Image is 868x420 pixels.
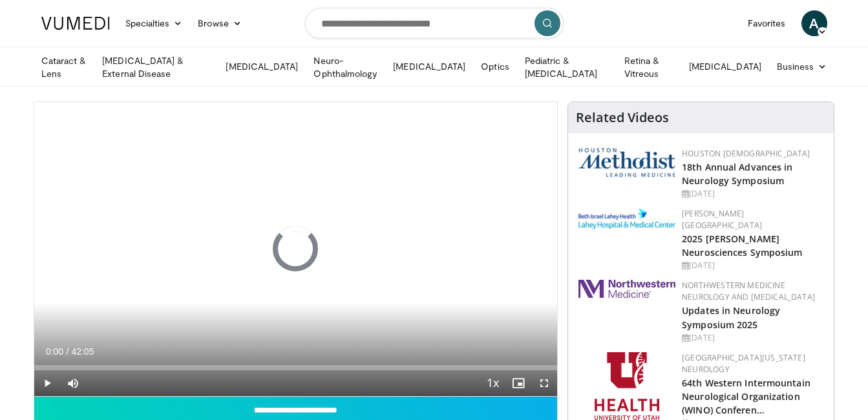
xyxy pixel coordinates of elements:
h4: Related Videos [576,110,669,125]
a: Browse [190,10,249,36]
button: Fullscreen [531,370,557,396]
a: [MEDICAL_DATA] [681,54,769,79]
a: Optics [473,54,516,79]
a: Updates in Neurology Symposium 2025 [682,304,780,330]
a: [PERSON_NAME][GEOGRAPHIC_DATA] [682,208,762,231]
span: 42:05 [71,346,94,357]
video-js: Video Player [34,102,558,397]
div: [DATE] [682,188,823,200]
button: Playback Rate [480,370,505,396]
button: Mute [60,370,86,396]
a: A [801,10,827,36]
img: 5e4488cc-e109-4a4e-9fd9-73bb9237ee91.png.150x105_q85_autocrop_double_scale_upscale_version-0.2.png [578,148,675,177]
a: Cataract & Lens [34,54,95,80]
span: / [67,346,69,357]
a: [GEOGRAPHIC_DATA][US_STATE] Neurology [682,352,805,375]
a: Pediatric & [MEDICAL_DATA] [517,54,617,80]
a: [MEDICAL_DATA] & External Disease [94,54,218,80]
a: Favorites [740,10,794,36]
div: [DATE] [682,332,823,344]
a: Specialties [118,10,191,36]
img: VuMedi Logo [41,17,110,30]
a: [MEDICAL_DATA] [218,54,306,79]
a: 18th Annual Advances in Neurology Symposium [682,161,792,187]
img: e7977282-282c-4444-820d-7cc2733560fd.jpg.150x105_q85_autocrop_double_scale_upscale_version-0.2.jpg [578,208,675,229]
a: Houston [DEMOGRAPHIC_DATA] [682,148,810,159]
input: Search topics, interventions [305,8,564,39]
span: 0:00 [46,346,63,357]
img: f6362829-b0a3-407d-a044-59546adfd345.png.150x105_q85_autocrop_double_scale_upscale_version-0.2.png [595,352,659,420]
a: Business [769,54,835,79]
a: [MEDICAL_DATA] [385,54,473,79]
button: Play [34,370,60,396]
a: Northwestern Medicine Neurology and [MEDICAL_DATA] [682,280,815,302]
div: Progress Bar [34,365,558,370]
a: 2025 [PERSON_NAME] Neurosciences Symposium [682,233,802,258]
a: 64th Western Intermountain Neurological Organization (WINO) Conferen… [682,377,810,416]
img: 2a462fb6-9365-492a-ac79-3166a6f924d8.png.150x105_q85_autocrop_double_scale_upscale_version-0.2.jpg [578,280,675,298]
a: Neuro-Ophthalmology [306,54,385,80]
a: Retina & Vitreous [617,54,681,80]
button: Enable picture-in-picture mode [505,370,531,396]
div: [DATE] [682,260,823,271]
